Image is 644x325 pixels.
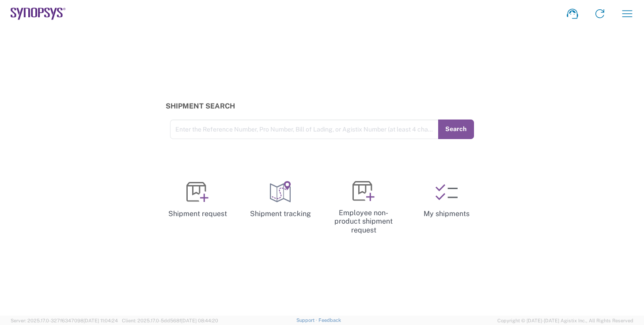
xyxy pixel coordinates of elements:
[83,318,118,323] span: [DATE] 11:04:24
[242,173,318,226] a: Shipment tracking
[11,318,118,323] span: Server: 2025.17.0-327f6347098
[438,120,474,139] button: Search
[181,318,218,323] span: [DATE] 08:44:20
[296,317,318,323] a: Support
[318,317,341,323] a: Feedback
[166,102,478,110] h3: Shipment Search
[326,173,402,242] a: Employee non-product shipment request
[497,317,633,325] span: Copyright © [DATE]-[DATE] Agistix Inc., All Rights Reserved
[409,173,485,226] a: My shipments
[159,173,235,226] a: Shipment request
[122,318,218,323] span: Client: 2025.17.0-5dd568f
